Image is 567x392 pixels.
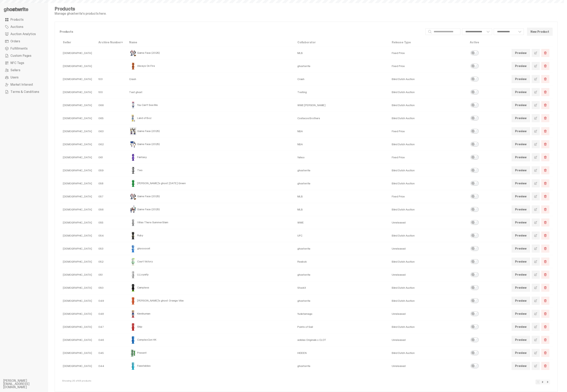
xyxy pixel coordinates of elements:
span: Terms & Conditions [10,90,39,93]
td: LLLoyalty [126,268,294,281]
td: 065 [95,112,126,125]
td: Yahoo [294,151,389,164]
td: 051 [95,268,126,281]
td: Unreleased [389,242,467,255]
li: [PERSON_NAME][EMAIL_ADDRESS][DOMAIN_NAME] [3,379,51,389]
button: Delete Product [541,127,549,135]
td: 049 [95,294,126,307]
span: Auction Analytics [10,32,36,36]
td: [DEMOGRAPHIC_DATA] [60,281,95,294]
td: [DEMOGRAPHIC_DATA] [60,190,95,203]
td: Land of Boz [126,112,294,125]
td: Game Face (2025) [126,47,294,60]
button: Delete Product [541,271,549,279]
p: Products [60,30,422,33]
button: Delete Product [541,245,549,253]
a: Custom Pages [3,52,45,59]
td: I Was There SummerSlam [126,216,294,229]
td: 050 [95,281,126,294]
td: [PERSON_NAME]'s ghost: Orange Vibe [126,294,294,307]
td: Blind Dutch Auction [389,255,467,268]
td: Blind Dutch Auction [389,86,467,99]
div: Showing 25 of 68 products [62,380,91,383]
a: Preview [512,49,530,57]
span: NFC Tags [10,61,24,65]
a: Preview [512,179,530,187]
td: StockX [294,281,389,294]
td: [DEMOGRAPHIC_DATA] [60,125,95,138]
td: [DEMOGRAPHIC_DATA] [60,47,95,60]
td: 058 [95,177,126,190]
img: Ruby [129,232,137,240]
td: [DEMOGRAPHIC_DATA] [60,242,95,255]
td: 045 [95,346,126,360]
a: Preview [512,349,530,357]
img: Game Face (2025) [129,49,137,57]
td: [DEMOGRAPHIC_DATA] [60,73,95,86]
td: Blind Dutch Auction [389,320,467,333]
button: Delete Product [541,336,549,344]
td: Crash [126,73,294,86]
td: UFC [294,229,389,242]
td: Fantasy [126,151,294,164]
a: Preview [512,284,530,292]
td: Points of Sail [294,320,389,333]
button: Delete Product [541,232,549,240]
td: Crash [294,73,389,86]
img: ghooooost [129,245,137,253]
td: Costacos Brothers [294,112,389,125]
img: Skip [129,323,137,331]
button: Delete Product [541,179,549,187]
span: Custom Pages [10,54,31,57]
a: Preview [512,336,530,344]
td: Blind Dutch Auction [389,138,467,151]
td: adidas Originals x CLOT [294,333,389,346]
td: Yudetamago [294,307,389,320]
td: Unreleased [389,307,467,320]
td: ghostwrite [294,294,389,307]
td: [DEMOGRAPHIC_DATA] [60,320,95,333]
td: [DEMOGRAPHIC_DATA] [60,60,95,73]
td: 059 [95,164,126,177]
a: Fulfillments [3,45,45,52]
td: Court Victory [126,255,294,268]
td: Blind Dutch Auction [389,112,467,125]
a: Preview [512,310,530,318]
a: Active [470,41,479,44]
a: Preview [512,205,530,213]
td: ComplexCon HK [126,333,294,346]
button: Delete Product [541,218,549,226]
img: Fantasy [129,153,137,161]
td: Blind Dutch Auction [389,177,467,190]
a: NFC Tags [3,59,45,67]
a: Preview [512,75,530,83]
td: Skip [126,320,294,333]
h4: Products [55,6,106,11]
td: [DEMOGRAPHIC_DATA] [60,164,95,177]
a: Archive Number▾ [98,41,123,44]
span: Users [10,76,18,79]
td: Game Face (2025) [126,138,294,151]
td: Game Face (2025) [126,125,294,138]
td: 100 [95,86,126,99]
td: [DEMOGRAPHIC_DATA] [60,86,95,99]
td: [DEMOGRAPHIC_DATA] [60,333,95,346]
td: [DEMOGRAPHIC_DATA] [60,360,95,373]
button: Delete Product [541,49,549,57]
td: [DEMOGRAPHIC_DATA] [60,294,95,307]
td: ghostwrite [294,60,389,73]
button: Delete Product [541,62,549,70]
button: Delete Product [541,166,549,174]
td: 048 [95,307,126,320]
button: Delete Product [541,88,549,96]
td: 103 [95,73,126,86]
button: Delete Product [541,205,549,213]
button: Delete Product [541,101,549,109]
a: Users [3,74,45,81]
button: Delete Product [541,349,549,357]
td: 054 [95,229,126,242]
td: Blind Dutch Auction [389,229,467,242]
img: Two [129,166,137,174]
img: Campless [129,284,137,292]
td: Two [126,164,294,177]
